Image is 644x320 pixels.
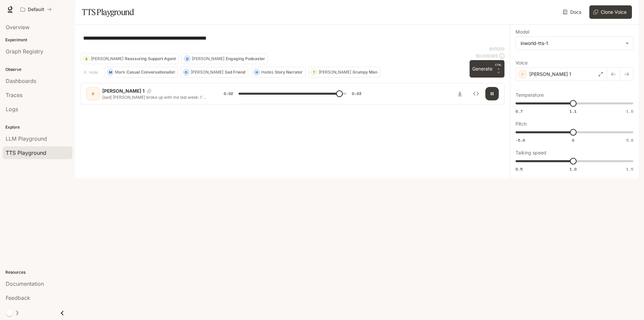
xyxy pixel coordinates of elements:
[589,5,632,19] button: Clone Voice
[495,63,502,71] p: CTRL +
[91,57,123,61] p: [PERSON_NAME]
[469,87,483,100] button: Inspect
[115,70,125,74] p: Mark
[225,70,245,74] p: Sad Friend
[352,90,361,97] span: 0:03
[82,5,134,19] h1: TTS Playground
[28,7,44,12] p: Default
[180,67,248,78] button: O[PERSON_NAME]Sad Friend
[516,93,544,97] p: Temperature
[529,71,571,78] p: [PERSON_NAME] 1
[476,53,498,59] p: $ 0.000305
[261,70,273,74] p: Hades
[226,57,265,61] p: Engaging Podcaster
[453,87,467,100] button: Download audio
[626,166,633,172] span: 1.5
[102,88,145,94] p: [PERSON_NAME] 1
[102,94,208,100] p: [sad] [PERSON_NAME] broke up with me last week. I'm still feeling lost.
[353,70,377,74] p: Grumpy Man
[184,53,190,64] div: D
[521,40,622,47] div: inworld-tts-1
[83,53,89,64] div: A
[516,122,527,126] p: Pitch
[570,166,577,172] span: 1.0
[319,70,351,74] p: [PERSON_NAME]
[183,67,189,78] div: O
[470,60,504,78] button: GenerateCTRL +⏎
[145,89,154,93] button: Copy Voice ID
[88,88,98,99] div: D
[516,137,525,143] span: -5.0
[308,67,380,78] button: T[PERSON_NAME]Grumpy Man
[489,46,504,52] p: 61 / 1000
[80,53,179,64] button: A[PERSON_NAME]Reassuring Support Agent
[516,150,546,155] p: Talking speed
[192,57,224,61] p: [PERSON_NAME]
[516,37,633,50] div: inworld-tts-1
[275,70,303,74] p: Story Narrator
[125,57,176,61] p: Reassuring Support Agent
[516,166,523,172] span: 0.5
[107,67,113,78] div: M
[224,90,233,97] span: 0:02
[126,70,175,74] p: Casual Conversationalist
[495,63,502,75] p: ⏎
[311,67,317,78] div: T
[570,108,577,114] span: 1.1
[626,108,633,114] span: 1.5
[251,67,306,78] button: HHadesStory Narrator
[191,70,223,74] p: [PERSON_NAME]
[80,67,102,78] button: Hide
[17,3,55,16] button: All workspaces
[516,108,523,114] span: 0.7
[626,137,633,143] span: 5.0
[572,137,574,143] span: 0
[181,53,268,64] button: D[PERSON_NAME]Engaging Podcaster
[105,67,178,78] button: MMarkCasual Conversationalist
[516,60,528,65] p: Voice
[561,5,584,19] a: Docs
[516,30,529,34] p: Model
[254,67,260,78] div: H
